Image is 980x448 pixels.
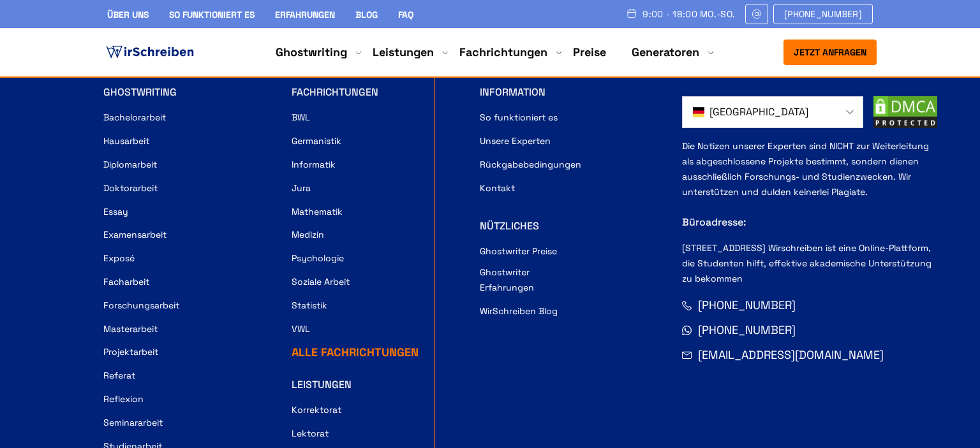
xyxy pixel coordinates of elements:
a: Diplomarbeit [103,157,157,172]
a: ALLE FACHRICHTUNGEN [292,345,419,359]
div: NÜTZLICHES [480,219,657,234]
a: Korrektorat [292,402,341,417]
img: Deutschland [693,105,704,120]
a: Doktorarbeit [103,180,158,196]
a: Kontakt [480,180,515,196]
a: Generatoren [632,45,699,60]
a: Reflexion [103,391,144,407]
a: [PHONE_NUMBER] [698,296,796,315]
a: WirSchreiben Blog [480,303,558,319]
div: FACHRICHTUNGEN [292,85,468,100]
a: Mathematik [292,204,343,219]
a: Lektorat [292,426,329,441]
div: Die Notizen unserer Experten sind NICHT zur Weiterleitung als abgeschlossene Projekte bestimmt, s... [682,138,937,296]
span: [PHONE_NUMBER] [698,298,796,312]
a: Rückgabebedingungen [480,157,581,172]
a: Psychologie [292,250,344,266]
button: Jetzt anfragen [783,40,877,65]
a: Exposé [103,250,135,266]
a: [EMAIL_ADDRESS][DOMAIN_NAME] [698,346,884,365]
a: Statistik [292,298,327,313]
a: Preise [573,45,606,59]
a: Masterarbeit [103,321,158,336]
a: Projektarbeit [103,344,158,359]
span: [GEOGRAPHIC_DATA] [709,105,808,120]
a: Soziale Arbeit [292,274,350,289]
div: INFORMATION [480,85,657,100]
a: Jura [292,180,311,196]
img: logo ghostwriter-österreich [103,43,197,62]
img: dmca [873,96,937,128]
a: Hausarbeit [103,133,149,148]
div: GHOSTWRITING [103,85,280,100]
a: So funktioniert es [480,110,558,125]
a: Essay [103,204,128,219]
a: Ghostwriter Preise [480,243,557,259]
a: VWL [292,321,310,336]
a: Referat [103,368,135,383]
a: Über uns [107,9,149,20]
a: [PHONE_NUMBER] [698,321,796,340]
a: Forschungsarbeit [103,298,179,313]
a: Bachelorarbeit [103,110,166,125]
img: Schedule [626,8,637,18]
a: Seminararbeit [103,415,163,430]
a: Unsere Experten [480,133,551,148]
a: Informatik [292,157,336,172]
a: Ghostwriting [276,45,347,60]
a: BWL [292,110,310,125]
div: Büroadresse: [682,199,937,240]
a: So funktioniert es [169,9,255,20]
span: [PHONE_NUMBER] [698,322,796,337]
a: Fachrichtungen [459,45,547,60]
a: Erfahrungen [275,9,335,20]
a: Facharbeit [103,274,149,289]
a: Examensarbeit [103,227,167,242]
img: Email [751,9,762,19]
a: Leistungen [373,45,434,60]
a: FAQ [398,9,413,20]
a: Blog [355,9,378,20]
a: [PHONE_NUMBER] [773,4,873,24]
a: Germanistik [292,133,341,148]
span: [PHONE_NUMBER] [784,9,862,19]
a: Ghostwriter Erfahrungen [480,264,582,295]
div: LEISTUNGEN [292,377,468,393]
span: 9:00 - 18:00 Mo.-So. [642,9,735,19]
a: Medizin [292,227,324,242]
